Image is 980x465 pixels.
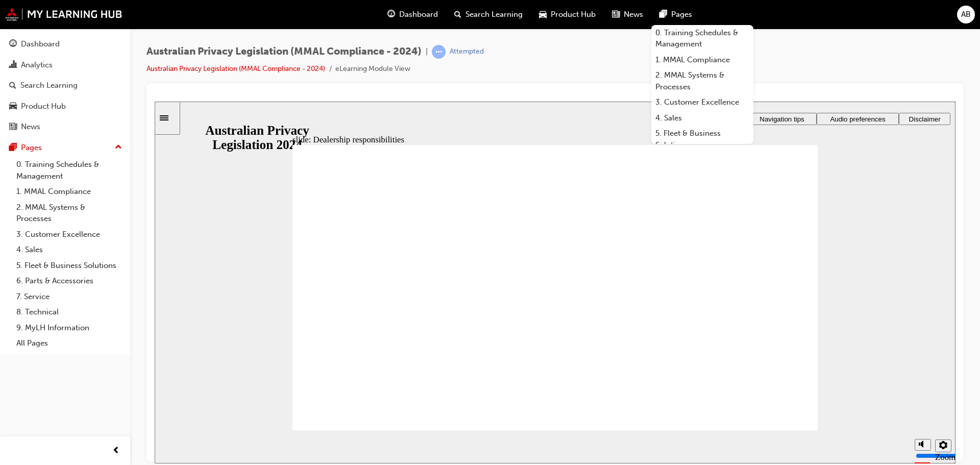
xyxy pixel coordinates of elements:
[20,80,78,91] div: Search Learning
[651,52,753,68] a: 1. MMAL Compliance
[9,40,17,49] span: guage-icon
[651,110,753,126] a: 4. Sales
[426,46,428,58] span: |
[146,64,325,73] a: Australian Privacy Legislation (MMAL Compliance - 2024)
[21,142,42,154] div: Pages
[12,320,126,336] a: 9. MyLH Information
[671,9,692,20] span: Pages
[9,143,17,153] span: pages-icon
[12,304,126,320] a: 8. Technical
[605,14,649,21] span: Navigation tips
[957,6,975,23] button: AB
[651,67,753,94] a: 2. MMAL Systems & Processes
[115,141,122,154] span: up-icon
[432,45,446,59] span: learningRecordVerb_ATTEMPT-icon
[4,97,126,116] a: Product Hub
[146,46,422,58] span: Australian Privacy Legislation (MMAL Compliance - 2024)
[531,4,604,25] a: car-iconProduct Hub
[12,157,126,184] a: 0. Training Schedules & Management
[651,4,700,25] a: pages-iconPages
[21,38,60,50] div: Dashboard
[335,63,410,75] li: eLearning Module View
[755,329,796,362] div: misc controls
[450,47,484,57] div: Attempted
[9,123,17,132] span: news-icon
[4,138,126,157] button: Pages
[4,56,126,75] a: Analytics
[593,11,662,23] button: Navigation tips
[9,61,17,70] span: chart-icon
[659,8,667,21] span: pages-icon
[465,9,523,20] span: Search Learning
[539,8,547,21] span: car-icon
[12,335,126,351] a: All Pages
[12,289,126,305] a: 7. Service
[754,14,786,21] span: Disclaimer
[12,184,126,200] a: 1. MMAL Compliance
[21,101,66,112] div: Product Hub
[744,11,796,23] button: Disclaimer
[9,102,17,111] span: car-icon
[651,25,753,52] a: 0. Training Schedules & Management
[651,126,753,153] a: 5. Fleet & Business Solutions
[604,4,651,25] a: news-iconNews
[761,350,827,358] input: volume
[5,8,122,21] img: mmal
[780,351,801,381] label: Zoom to fit
[454,8,461,21] span: search-icon
[9,81,16,90] span: search-icon
[4,76,126,95] a: Search Learning
[379,4,446,25] a: guage-iconDashboard
[112,445,120,457] span: prev-icon
[387,8,395,21] span: guage-icon
[651,94,753,110] a: 3. Customer Excellence
[12,242,126,258] a: 4. Sales
[4,35,126,54] a: Dashboard
[12,200,126,227] a: 2. MMAL Systems & Processes
[4,33,126,138] button: DashboardAnalyticsSearch LearningProduct HubNews
[12,258,126,274] a: 5. Fleet & Business Solutions
[21,59,53,71] div: Analytics
[12,273,126,289] a: 6. Parts & Accessories
[612,8,620,21] span: news-icon
[662,11,744,23] button: Audio preferences
[961,9,971,20] span: AB
[399,9,438,20] span: Dashboard
[12,227,126,242] a: 3. Customer Excellence
[4,117,126,136] a: News
[760,337,776,349] button: Mute (Ctrl+Alt+M)
[624,9,643,20] span: News
[21,121,40,133] div: News
[675,14,730,21] span: Audio preferences
[780,338,797,351] button: Settings
[446,4,531,25] a: search-iconSearch Learning
[551,9,596,20] span: Product Hub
